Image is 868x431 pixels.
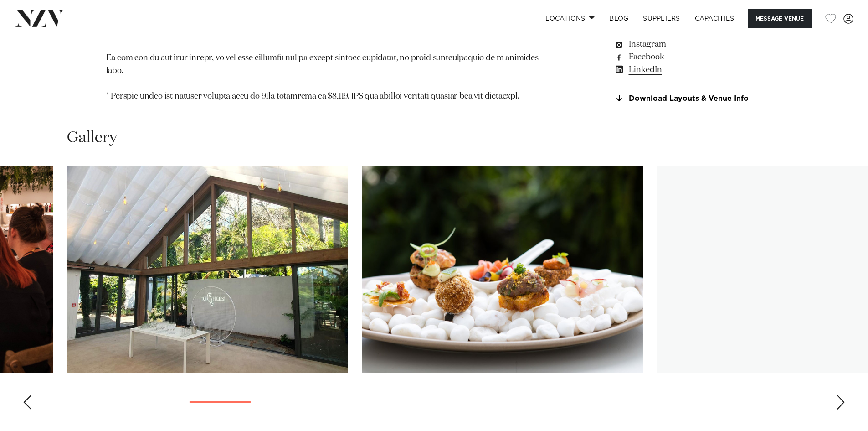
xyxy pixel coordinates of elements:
a: LinkedIn [614,64,762,77]
swiper-slide: 7 / 30 [362,166,643,373]
a: Download Layouts & Venue Info [614,95,762,103]
swiper-slide: 6 / 30 [67,166,348,373]
a: Facebook [614,51,762,64]
img: nzv-logo.png [15,10,64,26]
a: SUPPLIERS [636,9,687,28]
a: BLOG [602,9,636,28]
a: Instagram [614,38,762,51]
a: Locations [538,9,602,28]
a: Capacities [688,9,742,28]
button: Message Venue [748,9,812,28]
h2: Gallery [67,128,117,148]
